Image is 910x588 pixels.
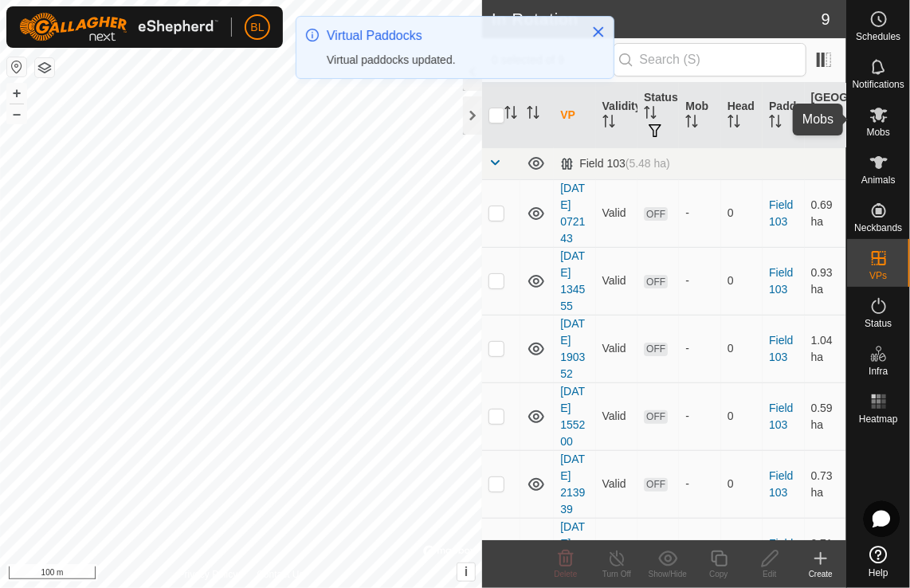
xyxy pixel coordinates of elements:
a: Field 103 [769,402,793,431]
th: Mob [679,83,720,148]
div: Edit [744,568,795,580]
a: Help [847,539,910,584]
button: i [457,563,475,581]
th: Head [721,83,763,148]
span: OFF [644,275,668,288]
span: Infra [869,367,888,376]
span: OFF [644,410,668,424]
span: Heatmap [859,414,898,424]
span: VPs [869,271,887,280]
td: 0 [721,315,763,382]
td: 0.69 ha [805,179,846,247]
h2: In Rotation [492,10,822,29]
td: Valid [596,315,637,382]
span: 9 [822,7,830,31]
span: (5.48 ha) [626,157,670,170]
span: Mobs [867,127,890,137]
p-sorticon: Activate to sort [644,108,657,121]
div: Show/Hide [642,568,693,580]
div: Virtual Paddocks [327,26,575,45]
a: Field 103 [769,469,793,499]
span: Status [865,319,892,328]
button: + [7,84,26,103]
div: - [685,476,714,492]
td: Valid [596,450,637,518]
button: – [7,104,26,123]
a: Field 103 [769,198,793,228]
td: 0 [721,518,763,586]
span: Neckbands [854,223,902,233]
td: Valid [596,247,637,315]
div: Field 103 [560,157,670,171]
td: Valid [596,518,637,586]
a: [DATE] 190352 [560,317,585,380]
div: - [685,272,714,289]
a: Field 103 [769,266,793,296]
a: [DATE] 213939 [560,453,585,515]
div: Copy [693,568,744,580]
td: 1.04 ha [805,315,846,382]
div: - [685,205,714,221]
th: VP [554,83,595,148]
a: Field 103 [769,537,793,566]
button: Close [587,21,610,43]
button: Reset Map [7,57,26,76]
button: Map Layers [35,58,54,77]
a: [DATE] 174637 [560,520,585,583]
span: OFF [644,207,668,221]
td: 0 [721,247,763,315]
th: Validity [596,83,637,148]
span: OFF [644,478,668,492]
th: Paddock [763,83,804,148]
span: Animals [861,175,896,185]
p-sorticon: Activate to sort [504,108,517,121]
a: Field 103 [769,334,793,363]
span: i [465,565,468,578]
span: Delete [555,570,578,578]
div: - [685,408,714,425]
p-sorticon: Activate to sort [685,117,698,130]
span: OFF [644,343,668,356]
td: Valid [596,179,637,247]
div: Turn Off [591,568,642,580]
td: 0 [721,382,763,450]
td: Valid [596,382,637,450]
td: 0 [721,179,763,247]
td: 0.59 ha [805,382,846,450]
th: Status [637,83,679,148]
img: Gallagher Logo [19,13,218,41]
p-sorticon: Activate to sort [728,117,740,130]
a: Contact Us [257,567,304,582]
a: [DATE] 134555 [560,249,585,312]
p-sorticon: Activate to sort [527,108,539,121]
div: Create [795,568,846,580]
div: - [685,340,714,357]
td: 0.93 ha [805,247,846,315]
th: [GEOGRAPHIC_DATA] Area [805,83,846,148]
span: Notifications [853,80,904,89]
td: 0.73 ha [805,450,846,518]
td: 0 [721,450,763,518]
a: [DATE] 072143 [560,182,585,245]
p-sorticon: Activate to sort [602,117,615,130]
td: 0.71 ha [805,518,846,586]
span: Help [869,568,888,578]
div: Virtual paddocks updated. [327,52,575,69]
span: BL [250,19,264,36]
p-sorticon: Activate to sort [769,117,782,130]
input: Search (S) [614,43,806,76]
a: Privacy Policy [178,567,238,582]
a: [DATE] 155200 [560,385,585,448]
span: Schedules [856,32,900,41]
p-sorticon: Activate to sort [811,125,824,138]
